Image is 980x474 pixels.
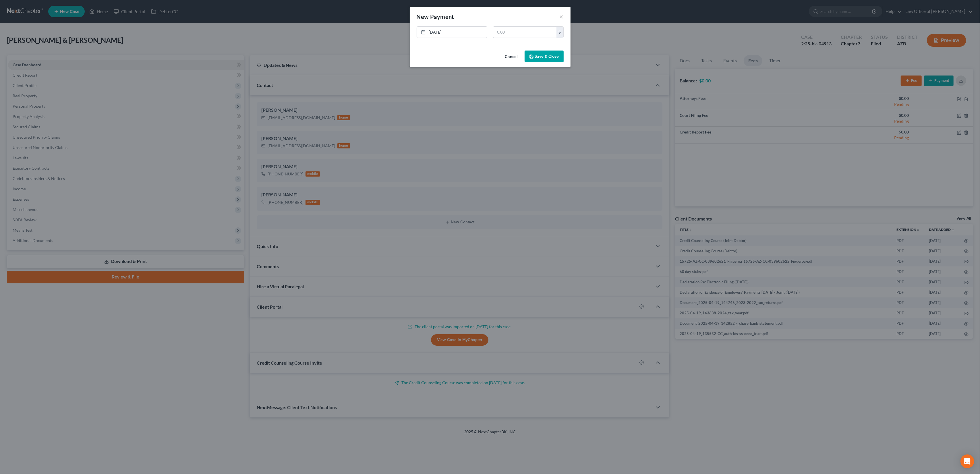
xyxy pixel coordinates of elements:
[500,51,522,63] button: Cancel
[493,27,556,38] input: 0.00
[525,51,564,63] button: Save & Close
[560,13,564,20] button: ×
[417,27,487,38] a: [DATE]
[960,454,974,468] div: Open Intercom Messenger
[417,13,454,20] span: New Payment
[556,27,563,38] div: $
